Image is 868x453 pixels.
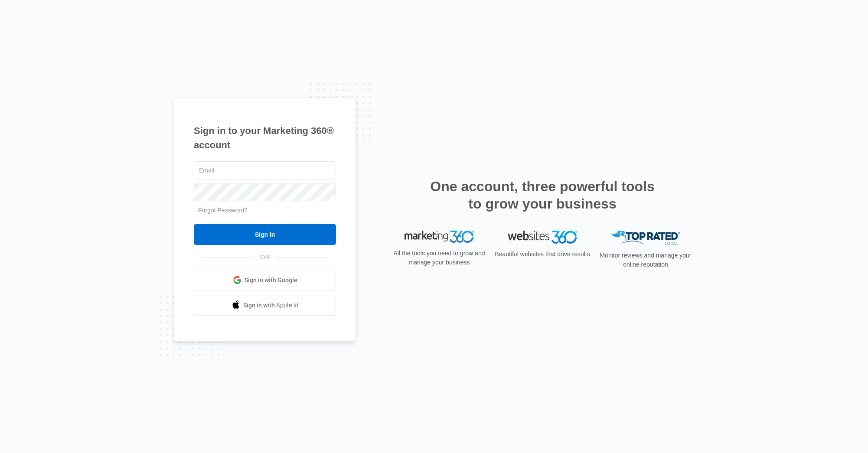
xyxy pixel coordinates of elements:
img: Websites 360 [508,231,577,243]
img: Marketing 360 [405,231,474,243]
img: Top Rated Local [611,231,680,245]
p: All the tools you need to grow and manage your business [391,249,488,267]
p: Monitor reviews and manage your online reputation [597,251,694,269]
input: Email [194,161,336,179]
a: Sign in with Apple Id [194,295,336,316]
h2: One account, three powerful tools to grow your business [427,178,657,212]
h1: Sign in to your Marketing 360® account [194,124,336,152]
p: Beautiful websites that drive results [494,250,591,259]
a: Forgot Password? [198,207,248,214]
span: Sign in with Apple Id [243,301,299,310]
span: OR [255,253,276,262]
a: Sign in with Google [194,270,336,290]
input: Sign In [194,224,336,245]
span: Sign in with Google [245,276,297,285]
